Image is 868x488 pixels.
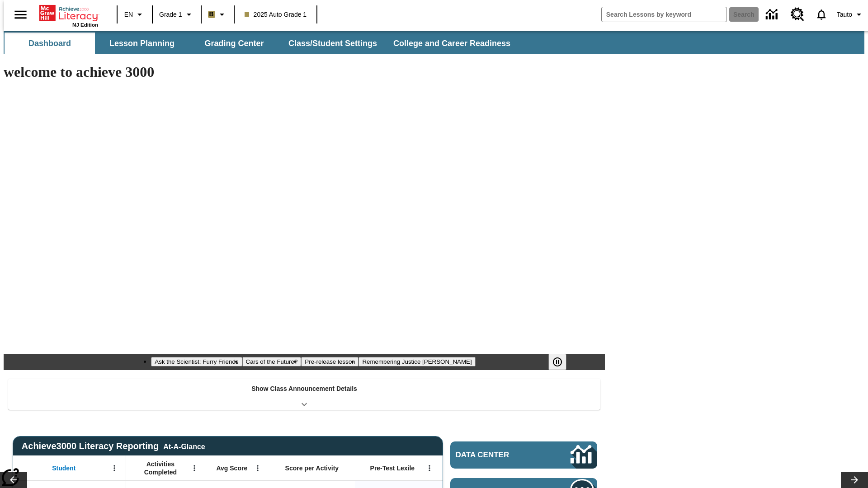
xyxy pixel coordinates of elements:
[386,33,518,54] button: College and Career Readiness
[548,354,576,370] div: Pause
[251,461,264,475] button: Open Menu
[5,33,95,54] button: Dashboard
[163,441,205,451] div: At-A-Glance
[156,6,198,23] button: Grade: Grade 1, Select a grade
[108,461,121,475] button: Open Menu
[159,10,182,19] span: Grade 1
[216,464,247,472] span: Avg Score
[450,441,597,469] a: Data Center
[4,64,605,80] h1: welcome to achieve 3000
[72,22,98,28] span: NJ Edition
[359,357,475,366] button: Slide 4 Remembering Justice O'Connor
[124,10,133,19] span: EN
[301,357,359,366] button: Slide 3 Pre-release lesson
[22,441,205,451] span: Achieve3000 Literacy Reporting
[209,9,214,20] span: B
[131,460,190,476] span: Activities Completed
[151,357,242,366] button: Slide 1 Ask the Scientist: Furry Friends
[810,3,833,26] a: Notifications
[8,379,600,410] div: Show Class Announcement Details
[833,6,868,23] button: Profile/Settings
[120,6,149,23] button: Language: EN, Select a language
[245,10,307,19] span: 2025 Auto Grade 1
[251,384,357,394] p: Show Class Announcement Details
[456,450,540,460] span: Data Center
[423,461,436,475] button: Open Menu
[242,357,302,366] button: Slide 2 Cars of the Future?
[760,2,785,27] a: Data Center
[52,464,75,472] span: Student
[4,33,519,54] div: SubNavbar
[97,33,187,54] button: Lesson Planning
[370,464,415,472] span: Pre-Test Lexile
[188,461,201,475] button: Open Menu
[785,2,810,27] a: Resource Center, Will open in new tab
[7,1,34,28] button: Open side menu
[189,33,279,54] button: Grading Center
[4,31,864,54] div: SubNavbar
[602,7,726,22] input: search field
[39,4,98,22] a: Home
[548,354,566,370] button: Pause
[285,464,339,472] span: Score per Activity
[841,472,868,488] button: Lesson carousel, Next
[837,10,852,19] span: Tauto
[281,33,384,54] button: Class/Student Settings
[39,3,98,28] div: Home
[204,6,231,23] button: Boost Class color is light brown. Change class color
